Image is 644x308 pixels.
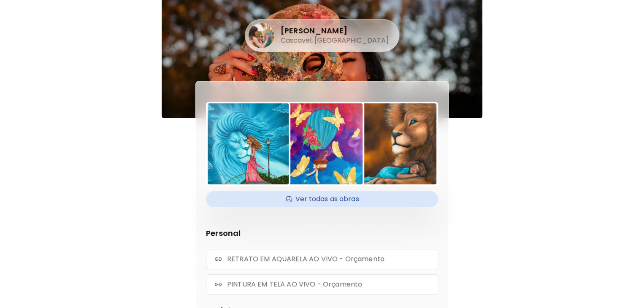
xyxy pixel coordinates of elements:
[281,103,363,184] img: https://cdn.kaleido.art/CDN/Artwork/150341/Thumbnail/medium.webp?updated=669623
[215,281,222,288] img: link
[206,274,438,294] div: linkPINTURA EM TELA AO VIVO - Orçamento
[206,227,438,239] p: Personal
[208,103,289,184] img: https://cdn.kaleido.art/CDN/Artwork/136327/Thumbnail/large.webp?updated=729579
[206,249,438,269] div: linkRETRATO EM AQUARELA AO VIVO - Orçamento
[206,191,438,207] div: AvailableVer todas as obras
[281,36,389,45] h5: Cascavel, [GEOGRAPHIC_DATA]
[355,103,436,184] img: https://cdn.kaleido.art/CDN/Artwork/136437/Thumbnail/medium.webp?updated=615160
[215,256,222,262] img: link
[211,193,433,205] h4: Ver todas as obras
[281,26,389,36] h4: [PERSON_NAME]
[227,254,384,264] p: RETRATO EM AQUARELA AO VIVO - Orçamento
[285,193,293,205] img: Available
[227,280,362,289] p: PINTURA EM TELA AO VIVO - Orçamento
[249,23,389,48] div: [PERSON_NAME]Cascavel, [GEOGRAPHIC_DATA]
